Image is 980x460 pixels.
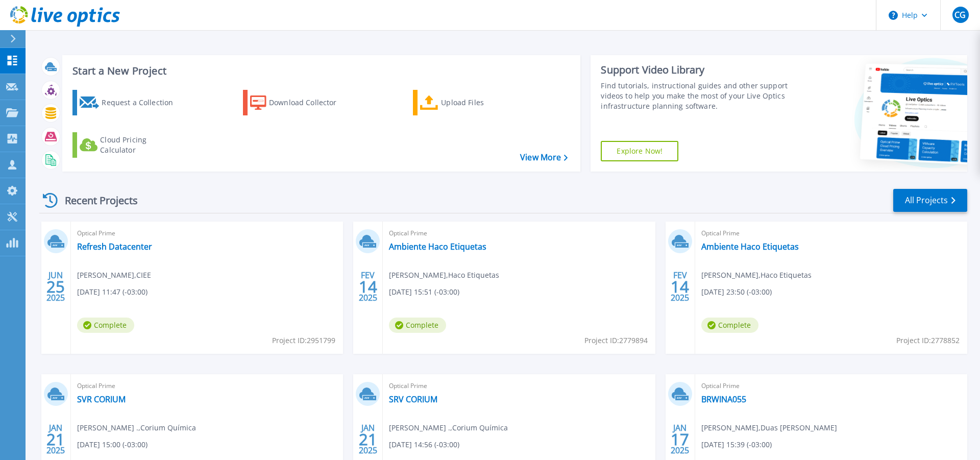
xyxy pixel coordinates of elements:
[389,394,437,404] a: SRV CORIUM
[77,439,148,450] span: [DATE] 15:00 (-03:00)
[389,241,486,252] a: Ambiente Haco Etiquetas
[601,63,793,77] div: Support Video Library
[701,439,772,450] span: [DATE] 15:39 (-03:00)
[896,335,960,346] span: Project ID: 2778852
[701,422,837,433] span: [PERSON_NAME] , Duas [PERSON_NAME]
[77,228,337,239] span: Optical Prime
[413,90,527,115] a: Upload Files
[72,65,568,77] h3: Start a New Project
[601,81,793,111] div: Find tutorials, instructional guides and other support videos to help you make the most of your L...
[46,421,65,458] div: JAN 2025
[72,132,186,158] a: Cloud Pricing Calculator
[670,421,690,458] div: JAN 2025
[701,380,961,392] span: Optical Prime
[359,435,377,444] span: 21
[102,92,183,113] div: Request a Collection
[701,394,746,404] a: BRWINA055
[358,421,378,458] div: JAN 2025
[701,241,799,252] a: Ambiente Haco Etiquetas
[77,241,152,252] a: Refresh Datacenter
[389,439,459,450] span: [DATE] 14:56 (-03:00)
[701,270,812,281] span: [PERSON_NAME] , Haco Etiquetas
[46,435,65,444] span: 21
[701,318,758,333] span: Complete
[954,11,966,19] span: CG
[77,286,148,298] span: [DATE] 11:47 (-03:00)
[520,153,568,162] a: View More
[269,92,351,113] div: Download Collector
[72,90,186,115] a: Request a Collection
[389,318,446,333] span: Complete
[77,422,196,433] span: [PERSON_NAME] . , Corium Química
[243,90,357,115] a: Download Collector
[77,380,337,392] span: Optical Prime
[77,394,126,404] a: SVR CORIUM
[601,141,678,161] a: Explore Now!
[77,318,134,333] span: Complete
[272,335,335,346] span: Project ID: 2951799
[46,268,65,305] div: JUN 2025
[893,189,967,212] a: All Projects
[389,286,459,298] span: [DATE] 15:51 (-03:00)
[100,135,182,155] div: Cloud Pricing Calculator
[359,282,377,291] span: 14
[77,270,151,281] span: [PERSON_NAME] , CIEE
[670,268,690,305] div: FEV 2025
[358,268,378,305] div: FEV 2025
[441,92,523,113] div: Upload Files
[389,270,499,281] span: [PERSON_NAME] , Haco Etiquetas
[701,286,772,298] span: [DATE] 23:50 (-03:00)
[671,282,689,291] span: 14
[39,188,152,213] div: Recent Projects
[46,282,65,291] span: 25
[389,380,649,392] span: Optical Prime
[584,335,648,346] span: Project ID: 2779894
[389,422,508,433] span: [PERSON_NAME] . , Corium Química
[671,435,689,444] span: 17
[389,228,649,239] span: Optical Prime
[701,228,961,239] span: Optical Prime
